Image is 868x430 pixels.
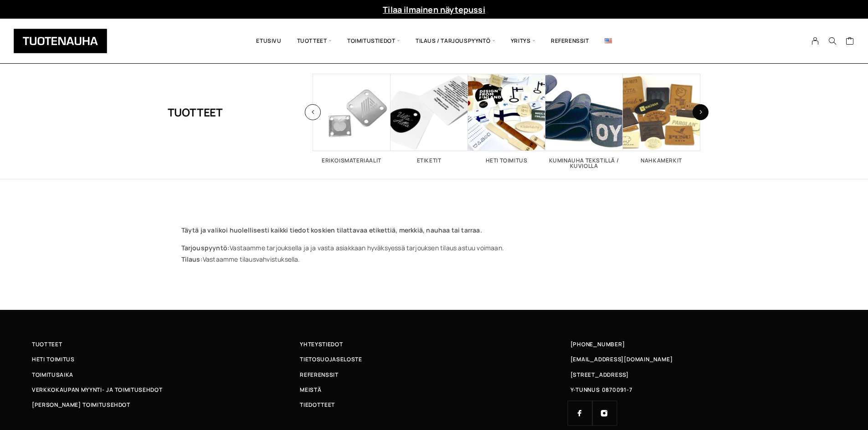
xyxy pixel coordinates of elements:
h2: Etiketit [390,158,468,163]
span: Verkkokaupan myynti- ja toimitusehdot [32,385,162,395]
span: Meistä [300,385,321,395]
span: Tuotteet [32,339,62,349]
span: Yhteystiedot [300,339,343,349]
h1: Tuotteet [168,74,223,151]
a: Yhteystiedot [300,339,568,349]
span: Toimitusaika [32,370,73,379]
a: Visit product category Kuminauha tekstillä / kuviolla [545,74,623,169]
span: Tilaus / Tarjouspyyntö [408,25,503,56]
img: English [605,38,612,43]
span: Yritys [503,25,543,56]
span: [PERSON_NAME] toimitusehdot [32,400,130,410]
a: Visit product category Etiketit [390,74,468,163]
span: Y-TUNNUS 0870091-7 [570,385,632,395]
a: Visit product category Heti toimitus [468,74,545,163]
a: Tuotteet [32,339,300,349]
h2: Nahkamerkit [623,158,700,163]
span: Toimitustiedot [339,25,408,56]
a: My Account [806,37,824,45]
h2: Kuminauha tekstillä / kuviolla [545,158,623,169]
a: Verkkokaupan myynti- ja toimitusehdot [32,385,300,395]
a: Toimitusaika [32,370,300,379]
h2: Heti toimitus [468,158,545,163]
a: Tilaa ilmainen näytepussi [383,4,485,15]
span: Referenssit [300,370,338,379]
a: Instagram [592,401,617,425]
strong: Tilaus: [181,255,203,263]
span: Tuotteet [289,25,339,56]
a: Cart [846,36,854,47]
a: [PHONE_NUMBER] [570,339,625,349]
a: Referenssit [300,370,568,379]
a: Visit product category Nahkamerkit [623,74,700,163]
h2: Erikoismateriaalit [313,158,390,163]
p: Vastaamme tarjouksella ja ja vasta asiakkaan hyväksyessä tarjouksen tilaus astuu voimaan. Vastaam... [181,242,687,265]
a: [PERSON_NAME] toimitusehdot [32,400,300,410]
strong: Tarjouspyyntö: [181,243,230,252]
a: Visit product category Erikoismateriaalit [313,74,390,163]
a: Tietosuojaseloste [300,354,568,364]
a: [EMAIL_ADDRESS][DOMAIN_NAME] [570,354,673,364]
a: Facebook [568,401,592,425]
span: [STREET_ADDRESS] [570,370,629,379]
span: Heti toimitus [32,354,75,364]
a: Tiedotteet [300,400,568,410]
strong: Täytä ja valikoi huolellisesti kaikki tiedot koskien tilattavaa etikettiä, merkkiä, nauhaa tai ta... [181,226,482,234]
a: Etusivu [248,25,289,56]
a: Referenssit [543,25,597,56]
a: Heti toimitus [32,354,300,364]
span: Tietosuojaseloste [300,354,362,364]
span: Tiedotteet [300,400,335,410]
button: Search [824,37,841,45]
img: Tuotenauha Oy [14,29,107,53]
a: Meistä [300,385,568,395]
